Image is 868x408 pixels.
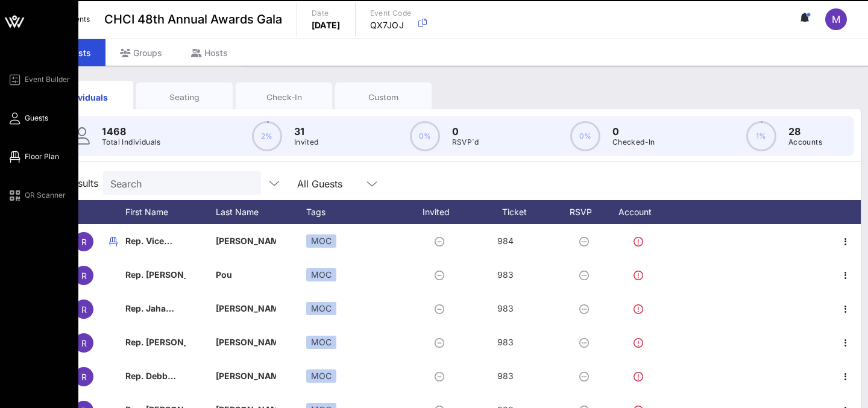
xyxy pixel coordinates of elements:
span: 983 [497,303,514,313]
span: 983 [497,337,514,347]
span: 983 [497,269,514,280]
span: m [832,13,840,25]
p: [PERSON_NAME] [216,292,276,325]
p: Invited [294,136,319,148]
div: Custom [344,92,423,103]
div: MOC [306,234,336,248]
span: Guests [25,113,48,124]
p: Rep. Debb… [125,359,186,393]
span: R [81,372,87,382]
p: 0 [612,124,655,139]
p: Event Code [370,7,412,19]
p: [DATE] [312,19,341,31]
p: 31 [294,124,319,139]
p: [PERSON_NAME] [216,224,276,258]
div: MOC [306,302,336,315]
p: 1468 [102,124,161,139]
p: Pou [216,258,276,292]
div: Groups [105,39,177,66]
span: 983 [497,371,514,381]
div: m [825,8,847,30]
p: RSVP`d [452,136,479,148]
div: Hosts [177,39,242,66]
p: Rep. Vice… [125,224,186,258]
p: [PERSON_NAME] [216,325,276,359]
p: Rep. Jaha… [125,292,186,325]
div: Last Name [216,200,306,224]
div: First Name [125,200,216,224]
span: R [81,304,87,315]
span: R [81,338,87,348]
div: All Guests [297,178,342,189]
div: Individuals [46,91,124,104]
a: Event Builder [7,72,70,87]
p: [PERSON_NAME]… [216,359,276,393]
a: Guests [7,111,48,125]
div: Ticket [475,200,565,224]
div: RSVP [565,200,608,224]
div: MOC [306,369,336,383]
span: R [81,271,87,281]
div: Invited [409,200,475,224]
span: Event Builder [25,74,70,85]
div: MOC [306,336,336,349]
p: Total Individuals [102,136,161,148]
p: 0 [452,124,479,139]
span: R [81,237,87,247]
a: QR Scanner [7,188,66,202]
p: 28 [788,124,822,139]
span: CHCI 48th Annual Awards Gala [104,10,282,28]
p: Rep. [PERSON_NAME]… [125,325,186,359]
p: QX7JOJ [370,19,412,31]
div: Check-In [245,92,323,103]
div: Tags [306,200,409,224]
span: Floor Plan [25,151,59,162]
a: Floor Plan [7,149,59,164]
p: Rep. [PERSON_NAME]… [125,258,186,292]
div: MOC [306,268,336,281]
div: All Guests [290,171,386,195]
p: Date [312,7,341,19]
div: Seating [145,92,224,103]
span: 984 [497,236,514,246]
span: QR Scanner [25,190,66,201]
p: Checked-In [612,136,655,148]
div: Account [608,200,674,224]
p: Accounts [788,136,822,148]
